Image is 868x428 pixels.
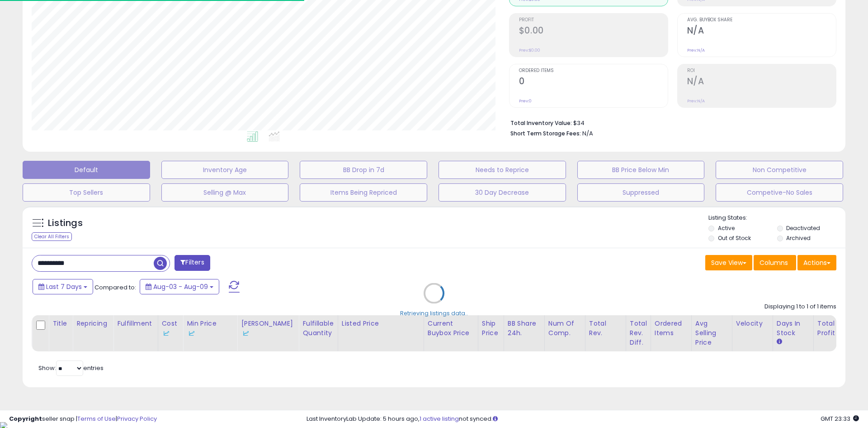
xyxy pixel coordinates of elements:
[519,68,668,73] span: Ordered Items
[519,48,540,53] small: Prev: $0.00
[687,98,705,104] small: Prev: N/A
[510,117,830,128] li: $34
[23,161,150,179] button: Default
[23,183,150,202] button: Top Sellers
[687,68,836,73] span: ROI
[687,48,705,53] small: Prev: N/A
[687,76,836,88] h2: N/A
[400,309,468,317] div: Retrieving listings data..
[420,414,459,423] a: 1 active listing
[577,161,705,179] button: BB Price Below Min
[716,161,843,179] button: Non Competitive
[161,161,289,179] button: Inventory Age
[300,161,427,179] button: BB Drop in 7d
[300,183,427,202] button: Items Being Repriced
[307,415,859,423] div: Last InventoryLab Update: 5 hours ago, not synced.
[687,18,836,23] span: Avg. Buybox Share
[687,25,836,38] h2: N/A
[117,414,157,423] a: Privacy Policy
[716,183,843,202] button: Competive-No Sales
[439,183,566,202] button: 30 Day Decrease
[161,183,289,202] button: Selling @ Max
[577,183,705,202] button: Suppressed
[77,414,116,423] a: Terms of Use
[582,129,593,138] span: N/A
[9,414,42,423] strong: Copyright
[519,25,668,38] h2: $0.00
[519,76,668,88] h2: 0
[821,414,859,423] span: 2025-08-17 23:33 GMT
[9,415,157,423] div: seller snap | |
[519,18,668,23] span: Profit
[439,161,566,179] button: Needs to Reprice
[510,119,572,127] b: Total Inventory Value:
[510,130,581,137] b: Short Term Storage Fees:
[519,98,532,104] small: Prev: 0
